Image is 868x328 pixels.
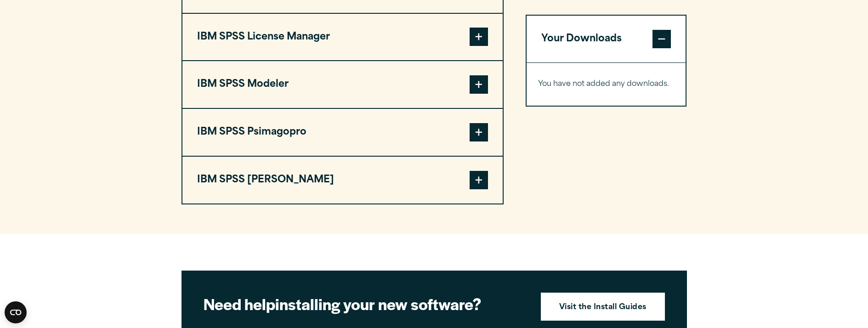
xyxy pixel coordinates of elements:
[559,302,647,314] strong: Visit the Install Guides
[541,293,665,321] a: Visit the Install Guides
[204,293,275,315] strong: Need help
[527,62,686,106] div: Your Downloads
[204,294,525,314] h2: installing your new software?
[182,61,503,108] button: IBM SPSS Modeler
[182,157,503,204] button: IBM SPSS [PERSON_NAME]
[182,14,503,61] button: IBM SPSS License Manager
[5,301,27,323] button: Open CMP widget
[527,16,686,62] button: Your Downloads
[538,78,675,91] p: You have not added any downloads.
[182,109,503,156] button: IBM SPSS Psimagopro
